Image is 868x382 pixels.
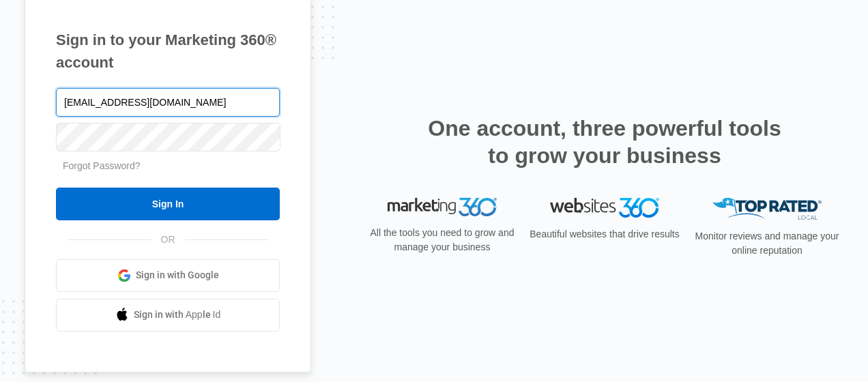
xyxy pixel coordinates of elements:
a: Forgot Password? [63,160,141,171]
input: Email [56,88,280,117]
p: All the tools you need to grow and manage your business [366,226,519,254]
img: Top Rated Local [712,198,822,220]
img: Marketing 360 [388,198,497,217]
input: Sign In [56,188,280,220]
h1: Sign in to your Marketing 360® account [56,29,280,74]
a: Sign in with Apple Id [56,299,280,332]
a: Sign in with Google [56,259,280,292]
span: Sign in with Google [136,268,219,282]
p: Monitor reviews and manage your online reputation [691,229,843,258]
span: Sign in with Apple Id [134,308,221,322]
h2: One account, three powerful tools to grow your business [424,115,785,169]
p: Beautiful websites that drive results [528,227,681,241]
span: OR [151,233,185,247]
img: Websites 360 [550,198,659,218]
